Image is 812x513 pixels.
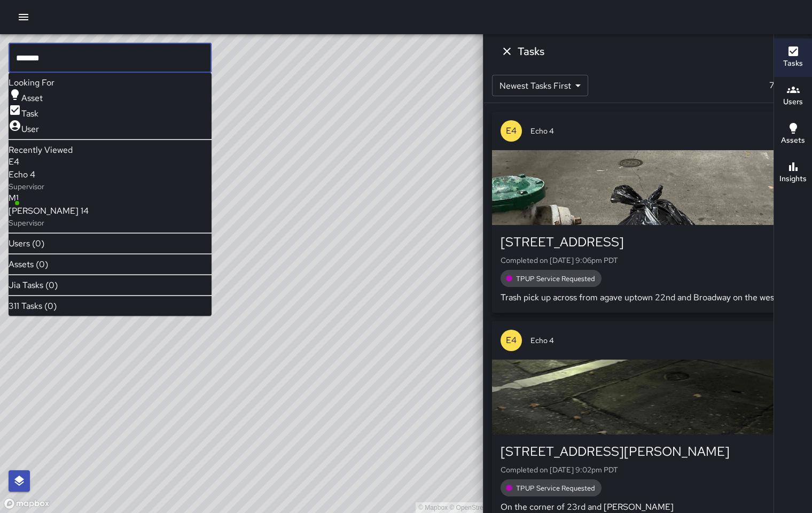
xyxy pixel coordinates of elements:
button: Tasks [774,38,812,77]
p: Supervisor [9,181,44,192]
span: Echo 4 [530,126,795,136]
div: Task [9,104,43,119]
span: TPUP Service Requested [510,274,602,283]
button: Users [774,77,812,115]
span: Echo 4 [9,168,44,181]
li: Assets (0) [9,259,212,270]
p: E4 [506,334,517,347]
div: [STREET_ADDRESS] [501,234,795,251]
p: Completed on [DATE] 9:02pm PDT [501,464,795,475]
div: Newest Tasks First [492,75,588,96]
div: M1[PERSON_NAME] 14Supervisor [9,192,89,228]
h6: Insights [779,173,807,185]
div: User [9,119,43,135]
div: E4Echo 4Supervisor [9,156,44,192]
li: Jia Tasks (0) [9,279,212,291]
li: Recently Viewed [9,144,212,156]
button: E4Echo 4[STREET_ADDRESS]Completed on [DATE] 9:06pm PDTTPUP Service RequestedTrash pick up across ... [492,112,803,313]
span: Task [21,108,38,119]
h6: Tasks [783,58,803,69]
p: E4 [9,156,19,168]
li: Looking For [9,77,212,88]
div: Asset [9,88,43,104]
h6: Users [783,96,803,108]
h6: Tasks [518,43,544,60]
h6: Assets [781,135,805,146]
p: 72 tasks [765,79,803,92]
button: Dismiss [496,41,518,62]
p: M1 [9,192,19,205]
span: User [21,123,39,135]
span: Asset [21,92,43,104]
p: Supervisor [9,217,89,228]
span: TPUP Service Requested [510,484,602,493]
div: [STREET_ADDRESS][PERSON_NAME] [501,443,795,460]
p: E4 [506,125,517,137]
p: Completed on [DATE] 9:06pm PDT [501,255,795,266]
li: 311 Tasks (0) [9,300,212,312]
p: Trash pick up across from agave uptown 22nd and Broadway on the west side [501,291,795,304]
span: [PERSON_NAME] 14 [9,205,89,217]
button: Insights [774,154,812,192]
span: Echo 4 [530,335,795,346]
button: Assets [774,115,812,154]
li: Users (0) [9,238,212,249]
